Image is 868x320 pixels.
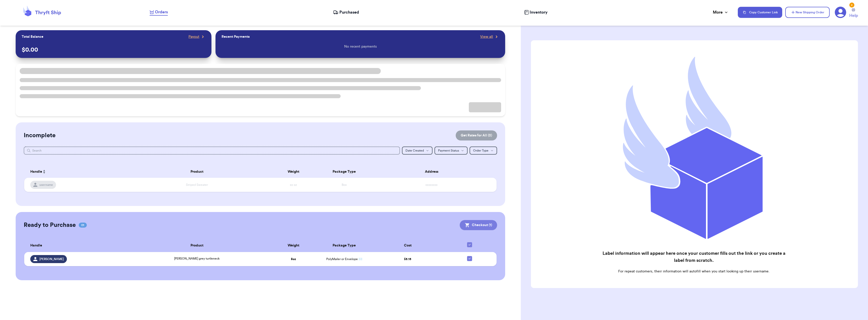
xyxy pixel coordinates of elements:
th: Address [370,166,497,178]
button: Sort ascending [42,169,46,175]
th: Package Type [319,239,369,252]
span: username [39,183,53,187]
span: xxxxxxxx [425,183,438,186]
span: Payment Status [438,149,459,152]
a: Help [849,8,858,19]
input: Search [24,147,400,155]
button: New Shipping Order [785,7,830,18]
span: View all [480,34,493,39]
span: Handle [30,169,42,174]
strong: 8 oz [291,258,296,261]
span: [PERSON_NAME] grey turtleneck [174,257,220,260]
span: Purchased [339,9,359,15]
span: Orders [155,9,168,15]
span: 01 [79,223,87,228]
h2: Label information will appear here once your customer fills out the link or you create a label fr... [599,250,789,264]
button: Get Rates for All (0) [456,130,497,140]
span: Striped Sweater [186,183,208,186]
p: Total Balance [22,34,43,39]
button: Copy Customer Link [738,7,782,18]
th: Product [126,166,268,178]
p: No recent payments [344,44,377,49]
span: Box [342,183,347,186]
a: Orders [150,9,168,16]
a: Inventory [524,9,548,15]
a: Payout [188,34,205,39]
span: Inventory [530,9,548,15]
p: For repeat customers, their information will autofill when you start looking up their username. [599,269,789,274]
a: Purchased [333,9,359,15]
h2: Ready to Purchase [24,221,76,229]
span: [PERSON_NAME] [39,257,64,261]
span: Order Type [473,149,489,152]
a: View all [480,34,499,39]
div: 2 [849,3,854,8]
th: Cost [370,239,446,252]
span: Date Created [405,149,424,152]
div: More [713,9,729,15]
th: Weight [268,166,319,178]
button: Payment Status [435,147,468,155]
p: $ 0.00 [22,46,205,54]
th: Weight [268,239,319,252]
p: Recent Payments [222,34,250,39]
span: $ 5.15 [404,258,411,261]
th: Product [126,239,268,252]
span: Handle [30,243,42,248]
h2: Incomplete [24,131,56,139]
button: Date Created [402,147,432,155]
span: PolyMailer or Envelope ✉️ [326,258,362,261]
span: xx oz [290,183,297,186]
th: Package Type [319,166,369,178]
span: Help [849,13,858,19]
a: 2 [835,7,846,18]
span: Payout [188,34,199,39]
button: Checkout (1) [460,220,497,230]
button: Order Type [470,147,497,155]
